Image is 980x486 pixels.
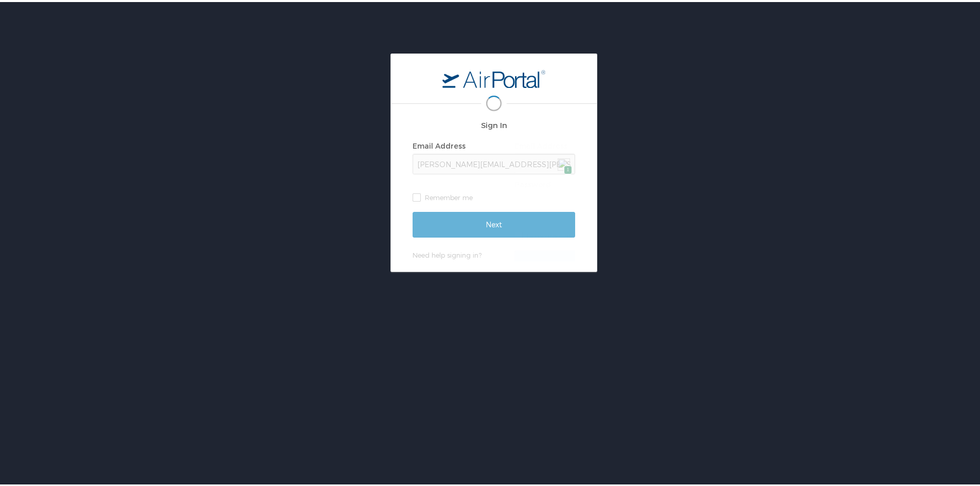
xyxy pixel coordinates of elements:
[413,117,575,129] h2: Sign In
[514,178,551,187] label: Password
[514,117,677,129] h2: Sign In
[514,248,677,274] input: Sign In
[514,226,677,242] label: Remember me
[413,139,466,148] label: Email Address
[514,139,567,148] label: Email Address
[442,67,545,86] img: logo
[413,210,575,236] input: Next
